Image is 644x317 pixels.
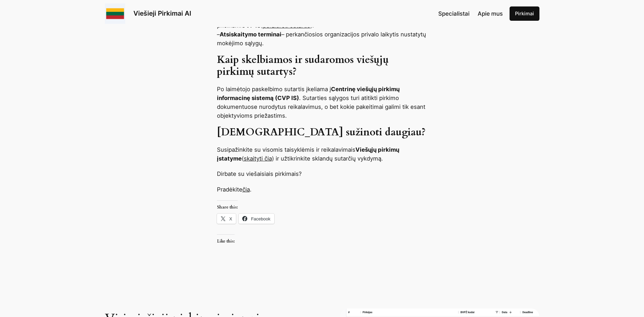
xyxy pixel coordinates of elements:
[217,185,427,194] p: Pradėkite .
[242,186,250,193] a: čia
[263,22,310,29] a: peržiūrėti sutartis
[239,214,274,224] a: Facebook
[241,22,261,29] strong: CVP IS
[510,6,539,21] a: Pirkimai
[438,10,470,17] span: Specialistai
[478,10,503,17] span: Apie mus
[217,53,389,79] strong: Kaip skelbiamos ir sudaromos viešųjų pirkimų sutartys?
[217,126,426,139] strong: [DEMOGRAPHIC_DATA] sužinoti daugiau?
[251,216,270,221] span: Facebook
[438,9,470,18] a: Specialistai
[217,145,427,163] p: Susipažinkite su visomis taisyklėmis ir reikalavimais ( ) ir užtikrinkite sklandų sutarčių vykdymą.
[217,200,238,210] h3: Share this:
[217,234,235,244] h3: Like this:
[217,248,427,267] iframe: Like or Reblog
[229,216,232,221] span: X
[220,31,281,38] strong: Atsiskaitymo terminai
[438,9,503,18] nav: Navigation
[133,9,191,17] a: Viešieji Pirkimai AI
[244,155,272,162] a: skaityti čia
[217,169,427,178] p: Dirbate su viešaisiais pirkimais?
[217,85,427,120] p: Po laimėtojo paskelbimo sutartis įkeliama į . Sutarties sąlygos turi atitikti pirkimo dokumentuos...
[217,214,236,224] a: X
[478,9,503,18] a: Apie mus
[105,3,125,24] img: Viešieji pirkimai logo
